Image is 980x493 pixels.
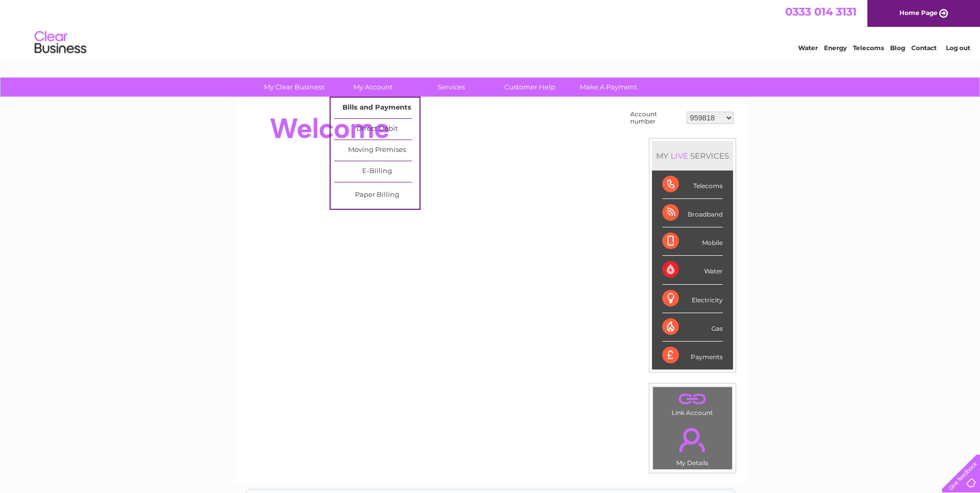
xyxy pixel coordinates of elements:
[334,161,419,182] a: E-Billing
[662,342,723,369] div: Payments
[334,119,419,140] a: Direct Debit
[334,185,419,206] a: Paper Billing
[330,78,415,97] a: My Account
[824,44,847,52] a: Energy
[652,419,733,470] td: My Details
[668,151,690,161] div: LIVE
[662,285,723,313] div: Electricity
[911,44,937,52] a: Contact
[652,141,733,171] div: MY SERVICES
[662,256,723,284] div: Water
[246,6,735,50] div: Clear Business is a trading name of Verastar Limited (registered in [GEOGRAPHIC_DATA] No. 3667643...
[798,44,818,52] a: Water
[662,171,723,199] div: Telecoms
[334,140,419,161] a: Moving Premises
[785,5,857,18] a: 0333 014 3131
[252,78,337,97] a: My Clear Business
[487,78,572,97] a: Customer Help
[566,78,651,97] a: Make A Payment
[662,313,723,342] div: Gas
[656,422,729,458] a: .
[34,27,87,58] img: logo.png
[652,387,733,419] td: Link Account
[334,98,419,118] a: Bills and Payments
[662,227,723,256] div: Mobile
[946,44,970,52] a: Log out
[628,108,684,128] td: Account number
[409,78,494,97] a: Services
[662,199,723,227] div: Broadband
[853,44,884,52] a: Telecoms
[890,44,905,52] a: Blog
[656,390,729,408] a: .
